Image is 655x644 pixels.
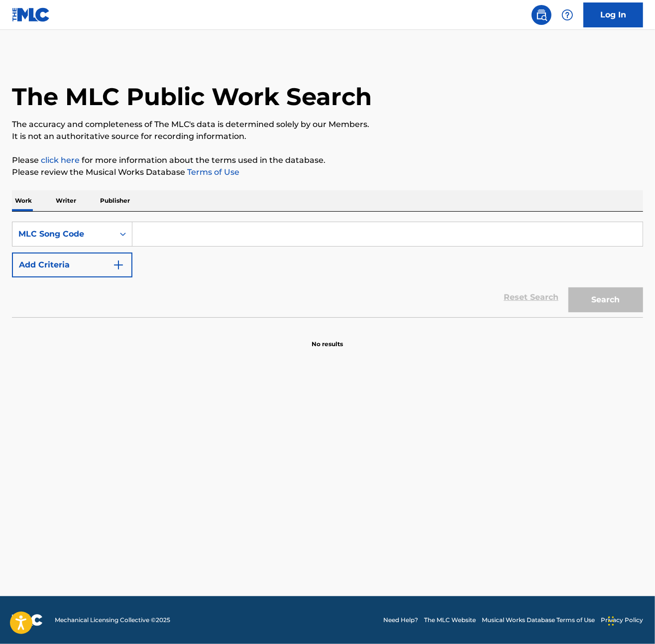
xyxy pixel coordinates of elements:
p: Work [12,190,35,211]
a: click here [41,155,80,165]
a: Log In [583,2,643,27]
div: Drag [608,606,614,636]
img: MLC Logo [12,7,50,22]
h1: The MLC Public Work Search [12,82,372,112]
p: It is not an authoritative source for recording information. [12,130,643,142]
a: Public Search [532,5,551,25]
p: No results [312,328,343,349]
a: The MLC Website [424,616,476,625]
p: Publisher [97,190,133,211]
img: 9d2ae6d4665cec9f34b9.svg [112,259,124,271]
p: Please for more information about the terms used in the database. [12,154,643,166]
p: The accuracy and completeness of The MLC's data is determined solely by our Members. [12,119,643,130]
a: Musical Works Database Terms of Use [482,616,595,625]
div: MLC Song Code [18,228,108,240]
iframe: Chat Widget [605,596,655,644]
form: Search Form [12,222,643,317]
a: Privacy Policy [601,616,643,625]
img: help [561,9,573,21]
img: search [536,9,547,21]
img: logo [12,614,43,626]
span: Mechanical Licensing Collective © 2025 [55,616,170,625]
a: Need Help? [383,616,418,625]
p: Writer [53,190,79,211]
button: Add Criteria [12,253,132,277]
p: Please review the Musical Works Database [12,166,643,178]
a: Terms of Use [185,167,239,177]
div: Help [557,5,577,25]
